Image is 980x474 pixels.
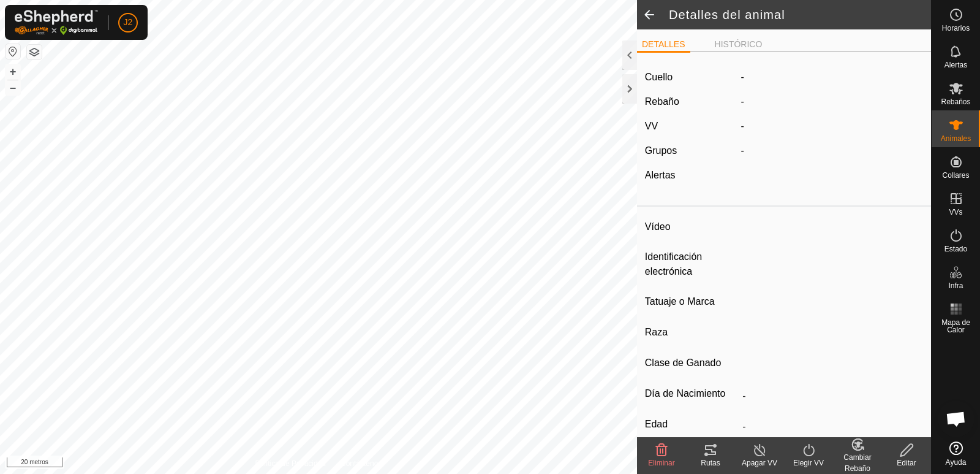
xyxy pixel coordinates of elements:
font: Política de Privacidad [255,459,326,468]
font: Collares [942,171,969,180]
font: Ayuda [946,458,967,467]
font: DETALLES [642,39,685,49]
font: – [10,81,16,94]
font: Tatuaje o Marca [645,296,715,307]
button: Capas del Mapa [27,45,42,59]
font: Rebaños [941,97,970,106]
font: Contáctenos [341,459,382,468]
font: Detalles del animal [669,8,785,21]
font: - [741,96,744,107]
font: J2 [124,17,133,27]
font: VV [645,121,658,131]
font: Animales [941,134,971,143]
font: Alertas [645,170,676,180]
font: - [741,145,744,156]
font: Infra [948,281,963,290]
a: Política de Privacidad [255,458,326,469]
font: HISTÓRICO [715,39,763,49]
font: Cuello [645,72,673,82]
font: Edad [645,419,668,429]
font: Alertas [944,61,967,69]
a: Ayuda [932,437,980,471]
font: Vídeo [645,221,671,232]
font: Eliminar [648,459,674,467]
font: Estado [944,245,967,253]
button: Restablecer Mapa [6,44,20,59]
img: Logotipo de Gallagher [15,10,98,35]
a: Contáctenos [341,458,382,469]
font: VVs [949,208,962,216]
font: Apagar VV [742,459,777,467]
font: Rebaño [645,96,679,107]
font: Elegir VV [793,459,824,467]
font: Cambiar Rebaño [843,453,871,473]
button: – [6,80,20,95]
font: Rutas [701,459,720,467]
font: Mapa de Calor [941,318,970,334]
font: Día de Nacimiento [645,388,726,399]
font: Horarios [942,24,970,32]
button: + [6,64,20,79]
font: - [741,72,744,82]
font: Clase de Ganado [645,357,722,368]
font: Editar [897,459,916,467]
font: Grupos [645,145,677,156]
div: Chat abierto [938,400,974,437]
font: + [10,65,17,78]
font: - [741,121,744,131]
font: Raza [645,327,668,337]
font: Identificación electrónica [645,251,702,277]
